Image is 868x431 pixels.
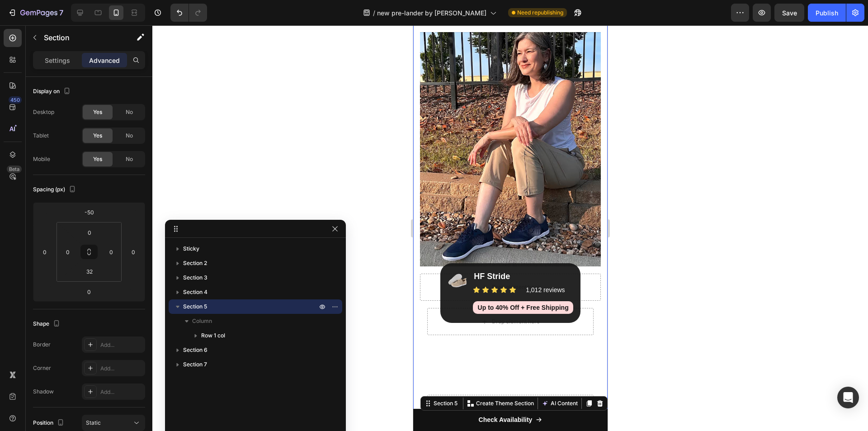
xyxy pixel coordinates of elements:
input: 0 [80,285,98,298]
div: Desktop [33,108,54,116]
span: Need republishing [517,9,563,17]
div: Open Intercom Messenger [837,387,859,408]
div: Corner [33,364,51,372]
span: / [373,8,375,18]
div: Beta [7,166,22,173]
button: 7 [4,4,67,22]
div: Mobile [33,155,50,163]
span: Section 5 [183,302,207,311]
button: Save [774,4,804,22]
div: Add... [100,341,143,349]
span: Row 1 col [201,331,225,340]
div: Border [33,341,51,349]
div: 450 [9,96,22,104]
span: Section 2 [183,259,207,268]
input: 0 [127,245,140,259]
div: Shadow [33,388,54,396]
h2: 1,012 reviews [112,260,160,270]
span: Section 3 [183,273,208,282]
div: Add... [100,388,143,396]
input: 0px [104,245,118,259]
p: Section [44,32,118,43]
button: Static [82,415,145,431]
span: Yes [93,132,102,140]
p: Create Theme Section [63,374,121,382]
span: Static [86,419,101,426]
div: Section 5 [19,374,46,382]
div: Publish [816,8,838,18]
div: Undo/Redo [170,4,207,22]
p: 7 [59,7,63,18]
img: gempages_579895121550508804-6dfb831f-906b-4447-bfd8-74b7d315d512.jpg [7,7,188,241]
span: Section 7 [183,360,207,369]
span: Section 6 [183,346,208,355]
div: Spacing (px) [33,184,78,196]
span: Yes [93,155,102,163]
span: Column [192,317,212,326]
div: Display on [33,85,72,98]
span: Yes [93,108,102,116]
h2: HF Stride [60,245,160,257]
input: 0px [61,245,75,259]
button: AI Content [127,373,166,384]
img: gempages_579895121550508804-4b0fb186-f223-4ba1-b568-edad97195777.webp [34,245,54,265]
input: 0 [38,245,52,259]
input: 0px [80,226,99,239]
span: Section 4 [183,288,208,297]
span: No [126,108,133,116]
p: Advanced [89,56,120,65]
input: 2xl [80,265,99,278]
h2: Up to 40% Off + Free Shipping [63,277,156,287]
span: new pre-lander by [PERSON_NAME] [377,8,486,18]
div: Shape [33,318,62,330]
span: No [126,155,133,163]
button: Publish [808,4,846,22]
input: -50 [80,205,98,219]
p: Settings [45,56,70,65]
div: Add... [100,365,143,373]
div: Tablet [33,132,49,140]
strong: Check Availability [66,391,119,398]
div: Position [33,417,66,429]
span: Sticky [183,244,199,253]
iframe: Design area [413,25,608,431]
span: Save [782,9,797,17]
span: No [126,132,133,140]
